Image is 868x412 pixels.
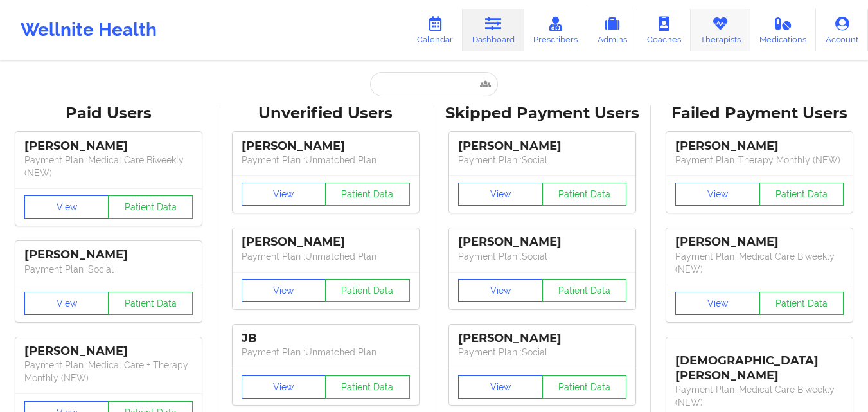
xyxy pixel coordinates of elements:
a: Account [816,9,868,51]
button: View [242,279,326,302]
button: View [24,195,109,219]
p: Payment Plan : Unmatched Plan [242,154,410,166]
div: [PERSON_NAME] [24,139,193,154]
button: Patient Data [759,292,844,315]
button: View [242,375,326,399]
button: View [458,279,543,302]
button: Patient Data [108,292,193,315]
button: View [675,292,760,315]
p: Payment Plan : Medical Care Biweekly (NEW) [675,383,844,409]
div: [PERSON_NAME] [242,235,410,249]
div: Failed Payment Users [660,103,859,123]
div: Unverified Users [226,103,425,123]
p: Payment Plan : Medical Care Biweekly (NEW) [24,154,193,179]
button: Patient Data [759,183,844,206]
div: [DEMOGRAPHIC_DATA][PERSON_NAME] [675,344,844,383]
div: [PERSON_NAME] [675,235,844,249]
p: Payment Plan : Social [458,154,626,166]
div: [PERSON_NAME] [24,247,193,262]
p: Payment Plan : Social [458,346,626,359]
p: Payment Plan : Medical Care Biweekly (NEW) [675,250,844,276]
a: Prescribers [524,9,588,51]
button: View [242,183,326,206]
div: Paid Users [9,103,208,123]
button: View [675,183,760,206]
p: Payment Plan : Social [24,263,193,276]
a: Coaches [637,9,691,51]
p: Payment Plan : Medical Care + Therapy Monthly (NEW) [24,359,193,384]
p: Payment Plan : Therapy Monthly (NEW) [675,154,844,166]
button: Patient Data [542,375,627,399]
button: View [458,375,543,399]
div: [PERSON_NAME] [458,331,626,346]
a: Dashboard [463,9,524,51]
button: Patient Data [325,183,410,206]
div: [PERSON_NAME] [458,235,626,249]
button: Patient Data [108,195,193,219]
button: Patient Data [325,279,410,302]
div: [PERSON_NAME] [675,139,844,154]
button: Patient Data [325,375,410,399]
div: [PERSON_NAME] [458,139,626,154]
div: [PERSON_NAME] [24,344,193,359]
button: Patient Data [542,183,627,206]
button: View [458,183,543,206]
a: Therapists [691,9,750,51]
button: Patient Data [542,279,627,302]
div: [PERSON_NAME] [242,139,410,154]
a: Medications [750,9,817,51]
a: Admins [587,9,637,51]
p: Payment Plan : Social [458,250,626,263]
div: Skipped Payment Users [443,103,642,123]
div: JB [242,331,410,346]
p: Payment Plan : Unmatched Plan [242,250,410,263]
p: Payment Plan : Unmatched Plan [242,346,410,359]
button: View [24,292,109,315]
a: Calendar [407,9,463,51]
